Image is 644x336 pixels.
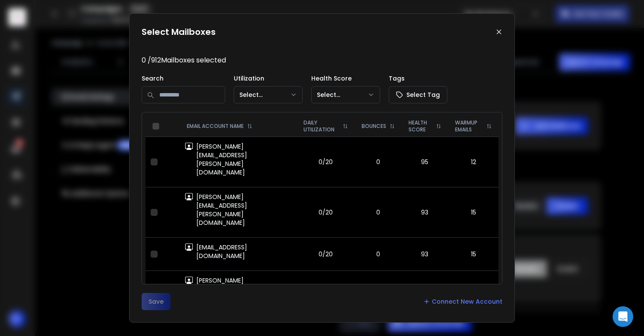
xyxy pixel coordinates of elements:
[402,137,448,187] td: 95
[142,26,216,38] h1: Select Mailboxes
[389,86,447,103] button: Select Tag
[142,55,502,65] p: 0 / 912 Mailboxes selected
[311,86,380,103] button: Select...
[234,74,303,83] p: Utilization
[360,250,396,258] p: 0
[360,208,396,217] p: 0
[389,74,447,83] p: Tags
[303,119,339,133] p: DAILY UTILIZATION
[142,74,225,83] p: Search
[448,271,498,321] td: 16
[311,74,380,83] p: Health Score
[196,193,291,227] p: [PERSON_NAME][EMAIL_ADDRESS][PERSON_NAME][DOMAIN_NAME]
[423,297,502,306] a: Connect New Account
[362,123,386,130] p: BOUNCES
[409,119,433,133] p: HEALTH SCORE
[448,237,498,271] td: 15
[297,271,355,321] td: 0/20
[455,119,483,133] p: WARMUP EMAILS
[402,187,448,237] td: 93
[297,237,355,271] td: 0/20
[402,237,448,271] td: 93
[196,276,291,311] p: [PERSON_NAME][EMAIL_ADDRESS][PERSON_NAME][DOMAIN_NAME]
[297,137,355,187] td: 0/20
[196,243,291,260] p: [EMAIL_ADDRESS][DOMAIN_NAME]
[234,86,303,103] button: Select...
[360,158,396,166] p: 0
[297,187,355,237] td: 0/20
[196,142,291,177] p: [PERSON_NAME][EMAIL_ADDRESS][PERSON_NAME][DOMAIN_NAME]
[402,271,448,321] td: 84
[448,137,498,187] td: 12
[613,306,633,327] div: Open Intercom Messenger
[187,123,290,130] div: EMAIL ACCOUNT NAME
[448,187,498,237] td: 15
